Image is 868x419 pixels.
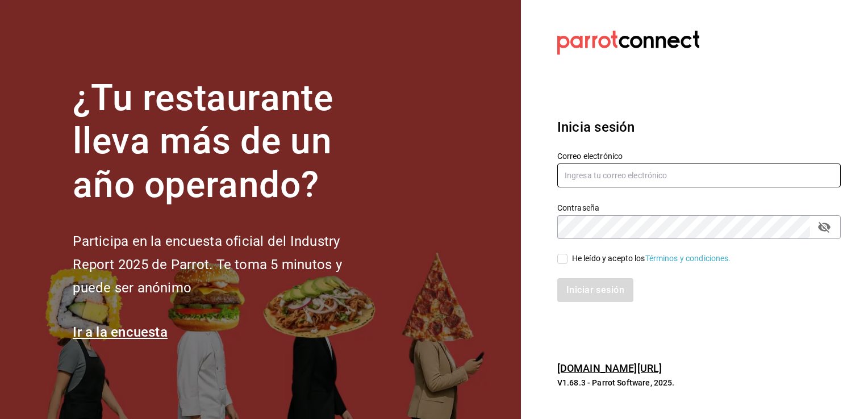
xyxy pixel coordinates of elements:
[73,324,168,340] a: Ir a la encuesta
[572,253,731,265] div: He leído y acepto los
[645,254,731,263] a: Términos y condiciones.
[73,230,379,299] h2: Participa en la encuesta oficial del Industry Report 2025 de Parrot. Te toma 5 minutos y puede se...
[557,117,841,137] h3: Inicia sesión
[557,377,841,388] p: V1.68.3 - Parrot Software, 2025.
[557,164,841,187] input: Ingresa tu correo electrónico
[73,77,379,207] h1: ¿Tu restaurante lleva más de un año operando?
[557,203,841,211] label: Contraseña
[557,362,662,374] a: [DOMAIN_NAME][URL]
[557,152,841,160] label: Correo electrónico
[815,217,834,237] button: passwordField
